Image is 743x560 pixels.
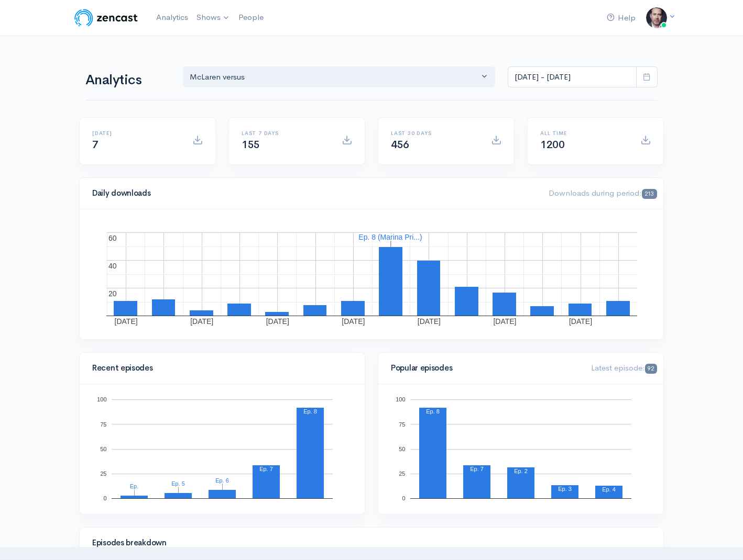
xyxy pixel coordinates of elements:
a: Analytics [152,6,192,29]
text: Ep. 8 [426,408,440,415]
text: 60 [108,234,117,242]
h4: Episodes breakdown [92,539,644,547]
text: 25 [399,471,405,477]
text: 20 [108,289,117,298]
input: analytics date range selector [508,66,637,88]
text: Ep. 7 [259,466,273,472]
text: Ep. [130,483,139,489]
span: Latest episode: [591,363,657,373]
svg: A chart. [92,222,651,327]
div: McLaren versus [190,71,479,83]
h6: All time [540,130,628,136]
text: [DATE] [115,317,138,326]
a: People [234,6,268,29]
span: 92 [645,364,657,374]
text: Ep. 6 [215,477,229,484]
text: 50 [100,446,106,452]
iframe: gist-messenger-bubble-iframe [707,524,733,550]
span: 1200 [540,138,564,151]
text: 100 [97,396,106,402]
text: 75 [399,421,405,427]
h6: Last 7 days [242,130,329,136]
text: [DATE] [266,317,289,326]
text: Ep. 8 (Marina Pri...) [358,233,422,241]
text: [DATE] [569,317,592,326]
span: 456 [391,138,409,151]
text: 75 [100,421,106,427]
img: ZenCast Logo [73,7,139,28]
text: 100 [396,396,405,402]
h1: Analytics [85,73,170,88]
text: Ep. 4 [602,486,616,492]
span: Downloads during period: [549,188,657,198]
text: [DATE] [493,317,516,326]
text: [DATE] [342,317,365,326]
h4: Popular episodes [391,364,578,373]
a: Help [603,7,640,29]
text: 0 [402,495,405,501]
text: 40 [108,262,117,270]
text: 25 [100,471,106,477]
h4: Recent episodes [92,364,346,373]
span: 155 [242,138,260,151]
h6: [DATE] [92,130,180,136]
svg: A chart. [92,397,352,501]
text: [DATE] [190,317,213,326]
text: Ep. 5 [171,480,185,487]
text: [DATE] [418,317,441,326]
a: Shows [192,6,234,29]
span: 213 [642,189,657,199]
h6: Last 30 days [391,130,478,136]
svg: A chart. [391,397,651,501]
img: ... [646,7,667,28]
text: 50 [399,446,405,452]
text: Ep. 8 [303,408,317,415]
text: Ep. 2 [514,468,528,474]
span: 7 [92,138,99,151]
h4: Daily downloads [92,189,536,198]
text: 0 [103,495,106,501]
text: Ep. 3 [558,486,572,492]
button: McLaren versus [183,66,495,88]
text: Ep. 7 [470,466,484,472]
